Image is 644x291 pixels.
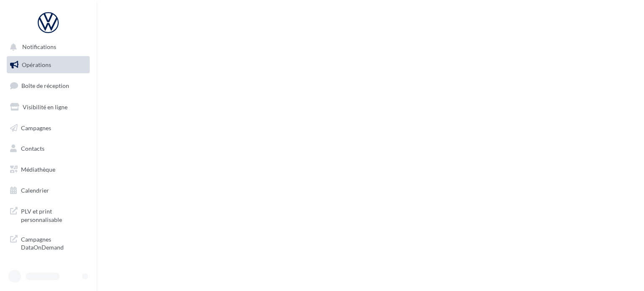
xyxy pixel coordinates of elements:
span: Médiathèque [21,166,55,173]
span: Opérations [22,61,51,68]
a: Contacts [5,140,91,157]
span: Notifications [22,44,56,51]
a: Boîte de réception [5,77,91,95]
a: Visibilité en ligne [5,98,91,116]
span: Campagnes DataOnDemand [21,234,86,252]
span: PLV et print personnalisable [21,206,86,224]
a: Opérations [5,56,91,74]
span: Campagnes [21,124,51,131]
span: Visibilité en ligne [23,103,68,111]
a: PLV et print personnalisable [5,202,91,227]
a: Campagnes [5,119,91,137]
a: Médiathèque [5,161,91,178]
a: Calendrier [5,182,91,199]
span: Contacts [21,145,44,152]
a: Campagnes DataOnDemand [5,230,91,255]
span: Calendrier [21,187,49,194]
span: Boîte de réception [21,82,69,89]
